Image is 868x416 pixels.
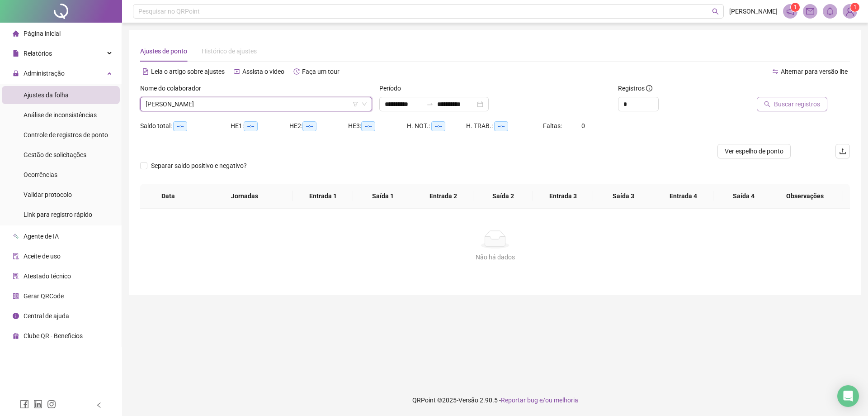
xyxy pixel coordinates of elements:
[13,253,19,259] span: audit
[13,70,19,77] span: lock
[781,68,848,75] span: Alternar para versão lite
[242,68,284,75] span: Assista o vídeo
[244,121,258,131] span: --:--
[786,7,794,15] span: notification
[151,68,225,75] span: Leia o artigo sobre ajustes
[24,332,83,339] span: Clube QR - Beneficios
[712,8,719,15] span: search
[361,121,375,131] span: --:--
[202,48,257,55] span: Histórico de ajustes
[431,121,445,131] span: --:--
[24,111,97,119] span: Análise de inconsistências
[543,122,563,129] span: Faltas:
[473,184,533,209] th: Saída 2
[13,293,19,299] span: qrcode
[593,184,653,209] th: Saída 3
[20,400,29,409] span: facebook
[353,101,358,107] span: filter
[24,91,69,99] span: Ajustes da folha
[729,6,778,16] span: [PERSON_NAME]
[140,48,187,55] span: Ajustes de ponto
[837,385,859,407] div: Open Intercom Messenger
[646,85,652,91] span: info-circle
[140,83,207,93] label: Nome do colaborador
[24,70,65,77] span: Administração
[24,30,61,37] span: Página inicial
[581,122,585,129] span: 0
[24,233,59,240] span: Agente de IA
[24,171,57,178] span: Ocorrências
[774,99,820,109] span: Buscar registros
[24,273,71,280] span: Atestado técnico
[466,121,543,131] div: H. TRAB.:
[24,253,61,260] span: Aceite de uso
[122,384,868,416] footer: QRPoint © 2025 - 2.90.5 -
[13,333,19,339] span: gift
[96,402,102,408] span: left
[140,184,196,209] th: Data
[757,97,827,111] button: Buscar registros
[24,191,72,198] span: Validar protocolo
[713,184,774,209] th: Saída 4
[854,4,857,10] span: 1
[142,68,149,75] span: file-text
[13,313,19,319] span: info-circle
[348,121,407,131] div: HE 3:
[767,184,843,209] th: Observações
[379,83,407,93] label: Período
[173,121,187,131] span: --:--
[794,4,797,10] span: 1
[302,68,340,75] span: Faça um tour
[407,121,466,131] div: H. NOT.:
[24,211,92,218] span: Link para registro rápido
[140,121,231,131] div: Saldo total:
[806,7,814,15] span: mail
[413,184,473,209] th: Entrada 2
[362,101,367,107] span: down
[151,252,839,262] div: Não há dados
[501,397,578,404] span: Reportar bug e/ou melhoria
[772,68,778,75] span: swap
[47,400,56,409] span: instagram
[147,161,250,171] span: Separar saldo positivo e negativo?
[24,312,69,320] span: Central de ajuda
[839,148,846,155] span: upload
[293,184,353,209] th: Entrada 1
[24,131,108,139] span: Controle de registros de ponto
[146,97,367,111] span: ADILSON APARECIDO DE ALMEIDA
[24,151,86,158] span: Gestão de solicitações
[717,144,791,158] button: Ver espelho de ponto
[458,397,478,404] span: Versão
[533,184,593,209] th: Entrada 3
[196,184,293,209] th: Jornadas
[494,121,508,131] span: --:--
[289,121,348,131] div: HE 2:
[774,191,836,201] span: Observações
[234,68,240,75] span: youtube
[293,68,300,75] span: history
[826,7,834,15] span: bell
[850,3,859,12] sup: Atualize o seu contato no menu Meus Dados
[791,3,800,12] sup: 1
[13,50,19,57] span: file
[764,101,770,107] span: search
[13,273,19,279] span: solution
[843,5,857,18] img: 78570
[24,292,64,300] span: Gerar QRCode
[24,50,52,57] span: Relatórios
[653,184,713,209] th: Entrada 4
[426,100,434,108] span: swap-right
[426,100,434,108] span: to
[618,83,652,93] span: Registros
[33,400,42,409] span: linkedin
[231,121,289,131] div: HE 1:
[725,146,783,156] span: Ver espelho de ponto
[302,121,316,131] span: --:--
[13,30,19,37] span: home
[353,184,413,209] th: Saída 1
